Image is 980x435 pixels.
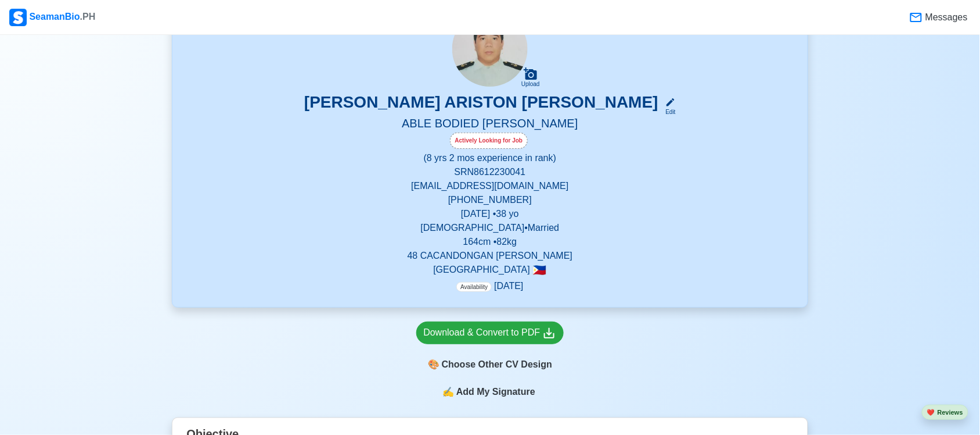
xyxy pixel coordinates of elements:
a: Download & Convert to PDF [416,322,564,344]
img: Logo [9,9,27,26]
p: (8 yrs 2 mos experience in rank) [186,151,793,165]
span: Availability [456,282,492,292]
div: Edit [661,108,676,116]
span: 🇵🇭 [532,265,546,276]
span: Add My Signature [454,385,538,399]
div: Choose Other CV Design [416,354,564,376]
p: 164 cm • 82 kg [186,235,793,249]
div: Upload [521,81,540,88]
p: [GEOGRAPHIC_DATA] [186,263,793,277]
h3: [PERSON_NAME] ARISTON [PERSON_NAME] [304,92,658,116]
p: 48 CACANDONGAN [PERSON_NAME] [186,249,793,263]
p: [PHONE_NUMBER] [186,193,793,207]
div: SeamanBio [9,9,95,26]
span: sign [442,385,454,399]
span: paint [428,358,439,372]
span: heart [927,409,935,416]
div: Download & Convert to PDF [424,326,557,340]
span: Messages [923,10,968,24]
p: [DATE] [456,279,523,293]
h5: ABLE BODIED [PERSON_NAME] [186,116,793,133]
button: heartReviews [922,405,968,420]
p: [DATE] • 38 yo [186,207,793,221]
span: .PH [80,12,96,22]
p: [DEMOGRAPHIC_DATA] • Married [186,221,793,235]
p: SRN 8612230041 [186,165,793,179]
p: [EMAIL_ADDRESS][DOMAIN_NAME] [186,179,793,193]
div: Actively Looking for Job [450,133,528,149]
